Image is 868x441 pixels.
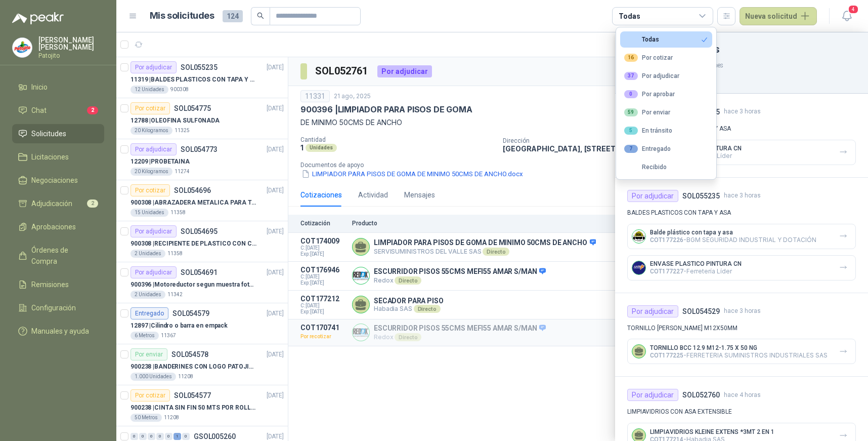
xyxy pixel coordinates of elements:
[682,190,720,202] h4: SOL055235
[620,50,712,66] button: 16Por cotizar
[12,298,104,317] a: Configuración
[632,261,645,274] img: Company Logo
[632,230,645,243] img: Company Logo
[12,322,104,341] a: Manuales y ayuda
[12,240,104,271] a: Órdenes de Compra
[615,58,868,70] p: / Nuevas cotizaciones
[838,7,856,25] button: 4
[12,275,104,294] a: Remisiones
[624,90,675,98] div: Por aprobar
[682,389,720,400] h4: SOL052760
[624,108,638,116] div: 59
[848,5,859,14] span: 4
[620,31,712,48] button: Todas
[12,194,104,213] a: Adjudicación2
[31,198,72,209] span: Adjudicación
[682,306,720,317] h4: SOL054529
[624,108,670,116] div: Por enviar
[31,151,69,163] span: Licitaciones
[38,53,104,59] p: Patojito
[12,124,104,143] a: Solicitudes
[87,199,98,208] span: 2
[620,68,712,84] button: 37Por adjudicar
[620,141,712,157] button: 7Entregado
[31,279,69,290] span: Remisiones
[624,127,638,135] div: 5
[620,104,712,121] button: 59Por enviar
[650,236,816,244] p: - BGM SEGURIDAD INDUSTRIAL Y DOTACIÓN
[624,54,638,62] div: 16
[627,124,856,134] p: BALDES PLASTICOS CON TAPA Y ASA
[650,428,774,435] p: LIMPIAVIDRIOS KLEINE EXTENS *3MT 2 EN 1
[150,9,214,23] h1: Mis solicitudes
[31,105,47,116] span: Chat
[31,245,95,267] span: Órdenes de Compra
[724,191,761,201] span: hace 3 horas
[624,164,667,171] div: Recibido
[12,147,104,167] a: Licitaciones
[624,90,638,98] div: 0
[12,77,104,97] a: Inicio
[627,324,856,333] p: TORNILLO [PERSON_NAME] M12X50MM
[724,306,761,316] span: hace 3 horas
[223,10,243,22] span: 124
[627,389,678,401] div: Por adjudicar
[38,36,104,51] p: [PERSON_NAME] [PERSON_NAME]
[627,407,856,417] p: LIMPIAVIDRIOS CON ASA EXTENSIBLE
[31,302,76,313] span: Configuración
[620,86,712,102] button: 0Por aprobar
[31,326,89,337] span: Manuales y ayuda
[257,12,264,19] span: search
[13,38,32,57] img: Company Logo
[87,106,98,114] span: 2
[31,221,76,232] span: Aprobaciones
[31,82,48,93] span: Inicio
[650,229,816,236] p: Balde plástico con tapa y asa
[620,159,712,175] button: Recibido
[12,12,64,24] img: Logo peakr
[624,145,638,153] div: 7
[624,145,671,153] div: Entregado
[627,305,678,317] div: Por adjudicar
[650,260,742,267] p: ENVASE PLASTICO PINTURA CN
[627,190,678,202] div: Por adjudicar
[650,344,828,351] p: TORNILLO BCC 12.9 M12-1.75 X 50 NG
[740,7,817,25] button: Nueva solicitud
[624,54,673,62] div: Por cotizar
[724,107,761,116] span: hace 3 horas
[653,44,856,54] div: Notificaciones
[650,268,683,275] span: COT177227
[724,390,761,400] span: hace 4 horas
[619,11,640,22] div: Todas
[12,101,104,120] a: Chat2
[650,351,828,359] p: - FERRETERIA SUMINISTROS INDUSTRIALES SAS
[620,123,712,139] button: 5En tránsito
[624,36,659,43] div: Todas
[650,352,683,359] span: COT177225
[12,217,104,236] a: Aprobaciones
[624,72,638,80] div: 37
[624,72,679,80] div: Por adjudicar
[627,208,856,218] p: BALDES PLASTICOS CON TAPA Y ASA
[12,171,104,190] a: Negociaciones
[624,127,672,135] div: En tránsito
[31,128,66,139] span: Solicitudes
[650,267,742,275] p: - Ferretería Líder
[31,175,78,186] span: Negociaciones
[650,236,683,244] span: COT177226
